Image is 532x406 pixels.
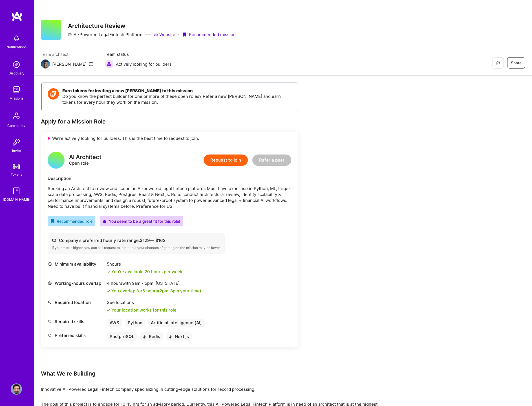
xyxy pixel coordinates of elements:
[11,383,22,395] img: User Avatar
[9,383,23,395] a: User Avatar
[41,370,379,377] div: What We're Building
[107,270,110,273] i: icon Check
[182,32,187,37] i: icon PurpleRibbon
[204,155,248,166] button: Request to join
[160,288,179,294] span: 2pm - 8pm
[105,59,114,69] img: Actively looking for builders
[182,32,236,37] div: Recommended mission
[11,59,22,70] img: discovery
[69,154,101,160] div: AI Architect
[107,299,176,305] div: See locations
[103,219,107,223] i: icon PurpleStar
[107,319,122,327] div: AWS
[89,62,93,66] i: icon Mail
[62,93,292,105] p: Do you know the perfect builder for one or more of these open roles? Refer a new [PERSON_NAME] an...
[10,95,23,101] div: Missions
[48,280,104,286] div: Working-hours overlap
[48,262,52,266] i: icon Clock
[140,332,163,341] div: Redis
[48,319,52,324] i: icon Tag
[48,319,104,325] div: Required skills
[178,32,179,37] div: ·
[11,171,22,177] div: Tokens
[10,109,23,123] img: Community
[107,280,201,286] div: 4 hours with [US_STATE]
[41,132,298,145] div: We’re actively looking for builders. This is the best time to request to join.
[107,289,110,293] i: icon Check
[6,44,27,50] div: Notifications
[52,237,220,243] div: Company's preferred hourly rate range: $ 129 — $ 162
[68,22,236,29] h3: Architecture Review
[166,332,192,341] div: Next.js
[107,269,182,275] div: You're available 20 hours per week
[107,307,176,313] div: Your location works for this role
[143,335,146,339] i: icon BlackArrowDown
[496,61,500,65] i: icon EyeClosed
[511,60,522,66] span: Share
[50,219,54,223] i: icon RecommendedBadge
[48,261,104,267] div: Minimum availability
[48,300,52,304] i: icon Location
[41,118,298,125] div: Apply for a Mission Role
[107,332,137,341] div: PostgreSQL
[11,185,22,197] img: guide book
[252,155,291,166] button: Refer a peer
[12,148,21,154] div: Invite
[169,335,172,339] i: icon BlackArrowDown
[116,61,172,67] span: Actively looking for builders
[8,70,25,76] div: Discovery
[11,11,23,21] img: logo
[48,332,104,338] div: Preferred skills
[107,308,110,312] i: icon Check
[52,238,56,242] i: icon Cash
[131,281,156,286] span: 9am - 5pm ,
[68,32,72,37] i: icon CompanyGray
[52,61,87,67] div: [PERSON_NAME]
[11,33,22,44] img: bell
[50,218,92,224] div: Recommended role
[507,57,525,69] button: Share
[52,246,220,250] div: If your rate is higher, you can still request to join — but your chances of getting on the missio...
[48,333,52,337] i: icon Tag
[125,319,145,327] div: Python
[111,288,201,294] div: You overlap for 6 hours ( your time)
[41,386,379,392] p: Innovative AI-Powered Legal Fintech company specializing in cutting-edge solutions for record pro...
[48,299,104,305] div: Required location
[62,88,292,93] h4: Earn tokens for inviting a new [PERSON_NAME] to this mission
[41,51,93,57] span: Team architect
[41,59,50,69] img: Team Architect
[107,261,182,267] div: 5 hours
[48,88,59,100] img: Token icon
[13,164,20,169] img: tokens
[3,197,30,202] div: [DOMAIN_NAME]
[48,281,52,285] i: icon World
[11,84,22,95] img: teamwork
[154,32,175,37] a: Website
[103,218,180,224] div: You seem to be a great fit for this role!
[105,51,172,57] span: Team status
[11,136,22,148] img: Invite
[48,186,291,209] p: Seeking an Architect to review and scope an AI-powered legal fintech platform. Must have expertis...
[69,154,101,166] div: Open role
[68,32,142,37] div: AI-Powered LegalFintech Platform
[48,175,291,181] div: Description
[7,123,25,129] div: Community
[148,319,205,327] div: Artificial Intelligence (AI)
